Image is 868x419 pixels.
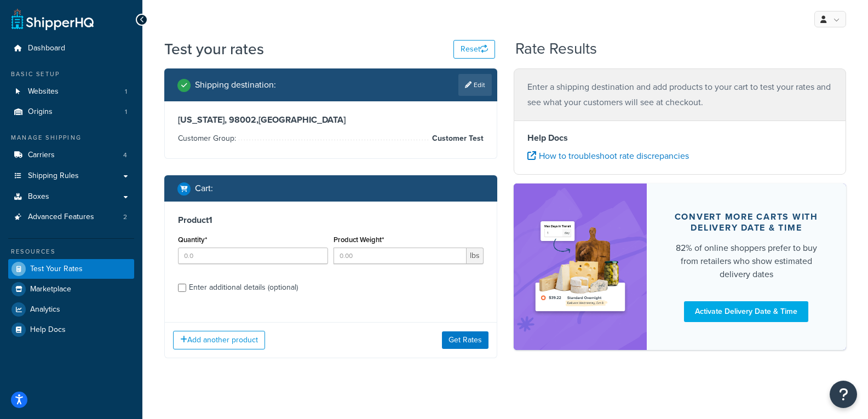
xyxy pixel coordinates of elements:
[30,325,66,335] span: Help Docs
[8,279,134,299] a: Marketplace
[125,87,127,96] span: 1
[123,213,127,222] span: 2
[334,236,384,244] label: Product Weight*
[673,211,820,233] div: Convert more carts with delivery date & time
[8,166,134,186] a: Shipping Rules
[442,331,488,349] button: Get Rates
[8,207,134,227] li: Advanced Features
[429,132,484,145] span: Customer Test
[30,285,71,294] span: Marketplace
[8,145,134,165] li: Carriers
[8,300,134,319] a: Analytics
[28,87,59,96] span: Websites
[123,151,127,160] span: 4
[458,74,492,96] a: Edit
[453,40,495,59] button: Reset
[8,247,134,256] div: Resources
[178,215,484,226] h3: Product 1
[164,38,264,60] h1: Test your rates
[527,79,833,110] p: Enter a shipping destination and add products to your cart to test your rates and see what your c...
[8,187,134,207] a: Boxes
[195,183,213,193] h2: Cart :
[8,82,134,102] li: Websites
[189,280,298,295] div: Enter additional details (optional)
[30,265,83,274] span: Test Your Rates
[830,381,857,408] button: Open Resource Center
[178,284,186,292] input: Enter additional details (optional)
[467,248,484,264] span: lbs
[515,41,597,58] h2: Rate Results
[28,213,94,222] span: Advanced Features
[28,192,49,202] span: Boxes
[527,150,689,162] a: How to troubleshoot rate discrepancies
[8,320,134,340] a: Help Docs
[8,70,134,79] div: Basic Setup
[178,114,484,125] h3: [US_STATE], 98002 , [GEOGRAPHIC_DATA]
[334,248,467,264] input: 0.00
[30,305,60,314] span: Analytics
[28,107,53,117] span: Origins
[673,242,820,281] div: 82% of online shoppers prefer to buy from retailers who show estimated delivery dates
[125,107,127,117] span: 1
[195,80,276,90] h2: Shipping destination :
[178,248,328,264] input: 0.0
[530,200,630,334] img: feature-image-ddt-36eae7f7280da8017bfb280eaccd9c446f90b1fe08728e4019434db127062ab4.png
[8,207,134,227] a: Advanced Features2
[8,259,134,279] a: Test Your Rates
[28,151,55,160] span: Carriers
[684,301,808,322] a: Activate Delivery Date & Time
[28,171,79,181] span: Shipping Rules
[8,145,134,165] a: Carriers4
[527,131,833,145] h4: Help Docs
[173,331,265,349] button: Add another product
[8,82,134,102] a: Websites1
[8,38,134,59] a: Dashboard
[178,133,239,144] span: Customer Group:
[8,102,134,122] a: Origins1
[178,236,207,244] label: Quantity*
[8,102,134,122] li: Origins
[8,133,134,142] div: Manage Shipping
[28,44,65,53] span: Dashboard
